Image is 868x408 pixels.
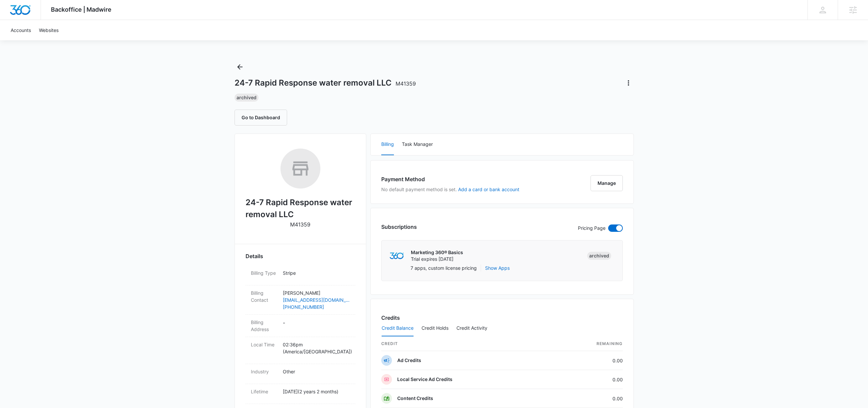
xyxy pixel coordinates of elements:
p: [PERSON_NAME] [283,289,350,296]
span: Details [246,252,263,260]
td: 0.00 [552,351,623,370]
p: Stripe [283,269,350,276]
p: [DATE] ( 2 years 2 months ) [283,388,350,395]
div: Archived [587,252,611,260]
th: Remaining [552,337,623,351]
a: Websites [35,20,63,40]
div: Billing Contact[PERSON_NAME][EMAIL_ADDRESS][DOMAIN_NAME][PHONE_NUMBER] [246,285,355,315]
button: Billing [381,134,394,155]
button: Credit Activity [456,320,487,336]
div: Local Time02:36pm (America/[GEOGRAPHIC_DATA]) [246,337,355,364]
button: Go to Dashboard [235,110,287,126]
dt: Local Time [251,341,277,348]
button: Manage [591,175,623,191]
td: 0.00 [552,370,623,389]
div: Billing TypeStripe [246,265,355,285]
p: Other [283,368,350,375]
dt: Billing Address [251,319,277,333]
a: Accounts [7,20,35,40]
span: Backoffice | Madwire [51,6,111,13]
p: Trial expires [DATE] [411,256,463,262]
p: Content Credits [397,395,433,402]
button: Actions [623,78,634,88]
p: Pricing Page [578,224,606,232]
p: 02:36pm ( America/[GEOGRAPHIC_DATA] ) [283,341,350,355]
button: Credit Balance [382,320,414,336]
p: No default payment method is set. [381,186,519,193]
button: Back [235,62,245,72]
a: [PHONE_NUMBER] [283,303,350,310]
button: Add a card or bank account [458,187,519,192]
button: Show Apps [485,264,510,271]
div: IndustryOther [246,364,355,384]
h3: Payment Method [381,175,519,183]
div: Lifetime[DATE](2 years 2 months) [246,384,355,404]
h1: 24-7 Rapid Response water removal LLC [235,78,416,88]
div: Billing Address- [246,315,355,337]
th: credit [381,337,552,351]
td: 0.00 [552,389,623,408]
p: M41359 [290,220,310,228]
dt: Billing Contact [251,289,277,303]
dt: Billing Type [251,269,277,276]
p: Local Service Ad Credits [397,376,452,383]
p: 7 apps, custom license pricing [411,264,477,271]
h3: Subscriptions [381,223,417,231]
h2: 24-7 Rapid Response water removal LLC [246,197,355,220]
button: Credit Holds [422,320,448,336]
img: marketing360Logo [390,252,404,259]
div: Archived [235,94,259,102]
dd: - [283,319,350,333]
a: [EMAIL_ADDRESS][DOMAIN_NAME] [283,296,350,303]
p: Ad Credits [397,357,421,364]
dt: Lifetime [251,388,277,395]
h3: Credits [381,314,400,322]
dt: Industry [251,368,277,375]
span: M41359 [396,80,416,87]
button: Task Manager [402,134,433,155]
p: Marketing 360® Basics [411,249,463,256]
